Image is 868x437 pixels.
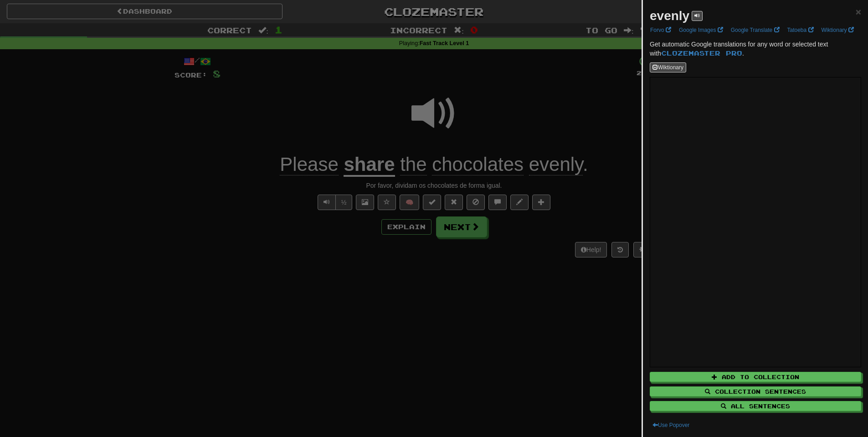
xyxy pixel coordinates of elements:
[661,49,742,57] a: Clozemaster Pro
[785,25,817,35] a: Tatoeba
[650,62,686,72] button: Wiktionary
[728,25,782,35] a: Google Translate
[650,9,689,23] strong: evenly
[647,25,674,35] a: Forvo
[650,386,861,396] button: Collection Sentences
[650,420,692,430] button: Use Popover
[650,372,861,382] button: Add to Collection
[856,6,861,17] span: ×
[650,401,861,411] button: All Sentences
[650,40,861,58] p: Get automatic Google translations for any word or selected text with .
[676,25,726,35] a: Google Images
[819,25,857,35] a: Wiktionary
[856,7,861,16] button: Close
